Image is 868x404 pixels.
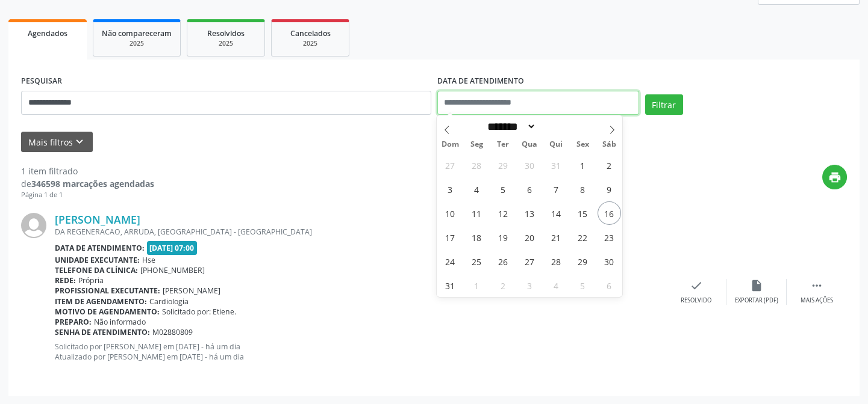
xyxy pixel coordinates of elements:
div: 2025 [280,39,340,48]
button: Filtrar [645,94,683,115]
label: DATA DE ATENDIMENTO [437,72,524,91]
img: img [21,213,46,238]
span: Agosto 26, 2025 [492,249,515,273]
span: Setembro 2, 2025 [492,274,515,297]
span: Setembro 5, 2025 [571,274,595,297]
span: Resolvidos [207,28,245,38]
span: Julho 31, 2025 [545,153,568,177]
span: Agosto 11, 2025 [465,201,489,225]
span: Ter [490,141,516,148]
span: Setembro 4, 2025 [545,274,568,297]
span: Qui [543,141,569,148]
span: Setembro 1, 2025 [465,274,489,297]
span: Agosto 7, 2025 [545,177,568,201]
span: Agosto 20, 2025 [518,225,542,249]
span: Agosto 5, 2025 [492,177,515,201]
span: Agosto 6, 2025 [518,177,542,201]
span: Agosto 31, 2025 [439,274,462,297]
button: Mais filtroskeyboard_arrow_down [21,132,93,153]
input: Year [536,120,576,133]
span: Agosto 12, 2025 [492,201,515,225]
span: Agosto 1, 2025 [571,153,595,177]
span: Setembro 6, 2025 [598,274,621,297]
div: DA REGENERACAO, ARRUDA, [GEOGRAPHIC_DATA] - [GEOGRAPHIC_DATA] [55,227,666,237]
div: de [21,177,154,190]
span: Agosto 21, 2025 [545,225,568,249]
span: Agosto 17, 2025 [439,225,462,249]
span: Agendados [28,28,67,38]
span: Cancelados [290,28,331,38]
span: M02880809 [152,327,193,337]
strong: 346598 marcações agendadas [31,178,154,189]
span: Não informado [94,317,146,327]
b: Profissional executante: [55,286,160,296]
i: keyboard_arrow_down [73,135,86,148]
button: print [822,165,847,189]
span: Agosto 9, 2025 [598,177,621,201]
div: Página 1 de 1 [21,190,154,200]
span: Julho 28, 2025 [465,153,489,177]
span: Própria [78,275,104,286]
span: Não compareceram [102,28,172,38]
span: [PHONE_NUMBER] [140,265,205,275]
div: 2025 [102,39,172,48]
span: [DATE] 07:00 [147,241,198,255]
label: PESQUISAR [21,72,62,91]
span: Agosto 19, 2025 [492,225,515,249]
span: Agosto 24, 2025 [439,249,462,273]
span: Agosto 18, 2025 [465,225,489,249]
b: Preparo: [55,317,92,327]
i:  [810,279,823,292]
span: Agosto 28, 2025 [545,249,568,273]
i: check [690,279,703,292]
span: Agosto 15, 2025 [571,201,595,225]
b: Item de agendamento: [55,296,147,307]
span: Agosto 29, 2025 [571,249,595,273]
b: Unidade executante: [55,255,140,265]
span: Agosto 23, 2025 [598,225,621,249]
span: Agosto 8, 2025 [571,177,595,201]
div: 2025 [196,39,256,48]
p: Solicitado por [PERSON_NAME] em [DATE] - há um dia Atualizado por [PERSON_NAME] em [DATE] - há um... [55,341,666,362]
span: Solicitado por: Etiene. [162,307,236,317]
span: Julho 30, 2025 [518,153,542,177]
select: Month [484,120,537,133]
span: Julho 27, 2025 [439,153,462,177]
b: Motivo de agendamento: [55,307,160,317]
span: Qua [516,141,543,148]
span: Sáb [596,141,622,148]
span: Seg [463,141,490,148]
a: [PERSON_NAME] [55,213,140,226]
span: Agosto 14, 2025 [545,201,568,225]
div: Mais ações [801,296,833,305]
div: Resolvido [681,296,711,305]
span: Setembro 3, 2025 [518,274,542,297]
i: insert_drive_file [750,279,763,292]
span: [PERSON_NAME] [163,286,220,296]
b: Telefone da clínica: [55,265,138,275]
span: Cardiologia [149,296,189,307]
span: Julho 29, 2025 [492,153,515,177]
span: Hse [142,255,155,265]
span: Agosto 25, 2025 [465,249,489,273]
b: Senha de atendimento: [55,327,150,337]
span: Agosto 10, 2025 [439,201,462,225]
span: Agosto 30, 2025 [598,249,621,273]
i: print [828,171,841,184]
span: Dom [437,141,463,148]
span: Agosto 2, 2025 [598,153,621,177]
span: Agosto 3, 2025 [439,177,462,201]
span: Agosto 13, 2025 [518,201,542,225]
div: 1 item filtrado [21,165,154,177]
span: Agosto 22, 2025 [571,225,595,249]
span: Agosto 16, 2025 [598,201,621,225]
b: Data de atendimento: [55,243,145,253]
span: Agosto 4, 2025 [465,177,489,201]
b: Rede: [55,275,76,286]
span: Sex [569,141,596,148]
span: Agosto 27, 2025 [518,249,542,273]
div: Exportar (PDF) [735,296,778,305]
